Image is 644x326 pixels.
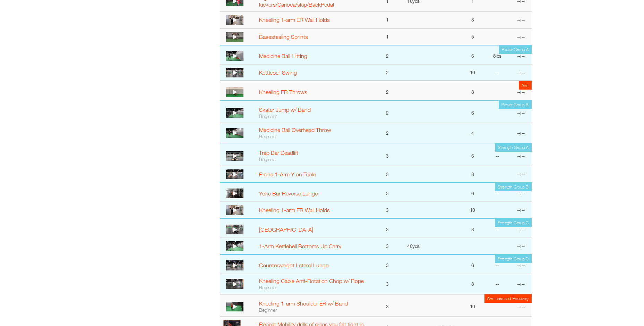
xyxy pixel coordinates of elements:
[377,254,398,274] td: 3
[377,11,398,28] td: 1
[484,218,510,238] td: --
[510,143,531,166] td: --:--
[510,202,531,218] td: --:--
[259,300,348,307] a: Kneeling 1-arm Shoulder ER w/ Band
[499,101,531,109] td: Power Group B
[461,254,484,274] td: 6
[259,53,307,59] a: Medicine Ball Hitting
[226,260,243,270] img: thumbnail.png
[226,169,243,179] img: thumbnail.png
[259,278,364,284] a: Kneeling Cable Anti-Rotation Chop w/ Rope
[226,32,243,42] img: thumbnail.png
[496,53,501,59] span: lbs
[461,166,484,183] td: 8
[259,89,307,95] a: Kneeling ER Throws
[461,81,484,100] td: 8
[510,218,531,238] td: --:--
[510,254,531,274] td: --:--
[377,45,398,65] td: 2
[461,28,484,45] td: 5
[377,100,398,123] td: 2
[226,241,243,251] img: thumbnail.png
[484,254,510,274] td: --
[412,243,420,249] span: yds
[226,151,243,161] img: thumbnail.png
[377,238,398,254] td: 3
[259,207,330,213] a: Kneeling 1-arm ER Wall Holds
[377,218,398,238] td: 3
[377,274,398,294] td: 3
[510,294,531,317] td: --:--
[510,45,531,65] td: --:--
[226,87,243,97] img: thumbnail.png
[259,226,313,233] a: [GEOGRAPHIC_DATA]
[226,68,243,77] img: thumbnail.png
[259,34,308,40] a: Basestealing Sprints
[484,45,510,65] td: 8
[259,284,373,291] div: Beginner
[226,225,243,234] img: thumbnail.png
[398,238,429,254] td: 40
[510,274,531,294] td: --:--
[259,243,341,249] a: 1-Arm Kettlebell Bottoms Up Carry
[377,166,398,183] td: 3
[461,202,484,218] td: 10
[495,219,532,227] td: Strength Group C
[259,262,328,268] a: Counterweight Lateral Lunge
[510,100,531,123] td: --:--
[495,183,532,191] td: Strength Group B
[259,69,297,76] a: Kettlebell Swing
[461,123,484,143] td: 4
[510,123,531,143] td: --:--
[377,123,398,143] td: 2
[377,143,398,166] td: 3
[510,238,531,254] td: --:--
[259,156,373,162] div: Beginner
[461,294,484,317] td: 10
[226,205,243,215] img: thumbnail.png
[259,17,330,23] a: Kneeling 1-arm ER Wall Holds
[484,183,510,202] td: --
[259,307,373,313] div: Beginner
[461,218,484,238] td: 8
[484,274,510,294] td: --
[377,183,398,202] td: 3
[259,171,316,177] a: Prone 1-Arm Y on Table
[499,45,531,54] td: Power Group A
[377,294,398,317] td: 3
[259,190,318,197] a: Yoke Bar Reverse Lunge
[461,64,484,81] td: 10
[226,15,243,25] img: thumbnail.png
[484,64,510,81] td: --
[259,127,331,133] a: Medicine Ball Overhead Throw
[461,143,484,166] td: 6
[377,28,398,45] td: 1
[510,183,531,202] td: --:--
[226,189,243,198] img: thumbnail.png
[377,64,398,81] td: 2
[226,302,243,311] img: thumbnail.png
[495,143,532,152] td: Strength Group A
[377,81,398,100] td: 2
[484,294,531,303] td: Arm care and Recovery
[259,107,311,113] a: Skater Jump w/ Band
[226,279,243,289] img: thumbnail.png
[510,81,531,100] td: --:--
[226,108,243,118] img: thumbnail.png
[461,274,484,294] td: 8
[461,45,484,65] td: 6
[377,202,398,218] td: 3
[259,113,373,119] div: Beginner
[461,11,484,28] td: 8
[519,81,532,90] td: Arm
[259,150,298,156] a: Trap Bar Deadlift
[259,133,373,140] div: Beginner
[226,51,243,61] img: thumbnail.png
[461,183,484,202] td: 6
[484,143,510,166] td: --
[510,166,531,183] td: --:--
[226,128,243,138] img: thumbnail.png
[510,28,531,45] td: --:--
[495,255,532,263] td: Strength Group D
[461,100,484,123] td: 6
